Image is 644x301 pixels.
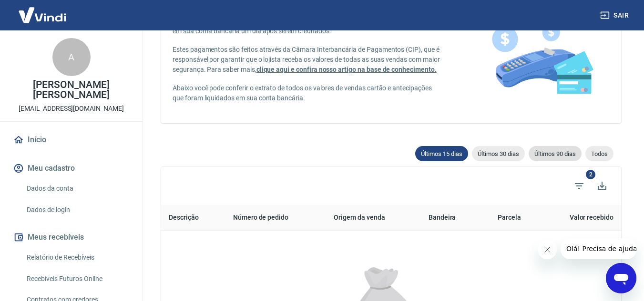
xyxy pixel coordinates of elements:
[173,45,441,75] p: Estes pagamentos são feitos através da Câmara Interbancária de Pagamentos (CIP), que é responsáve...
[19,104,124,114] p: [EMAIL_ADDRESS][DOMAIN_NAME]
[23,269,131,289] a: Recebíveis Futuros Online
[561,238,636,259] iframe: Mensagem da empresa
[606,263,636,293] iframe: Botão para abrir a janela de mensagens
[256,66,437,73] a: clique aqui e confira nosso artigo na base de conhecimento.
[6,7,80,14] span: Olá! Precisa de ajuda?
[537,205,621,231] th: Valor recebido
[585,150,613,157] span: Todos
[11,129,131,150] a: Início
[23,248,131,267] a: Relatório de Recebíveis
[598,7,633,24] button: Sair
[415,150,468,157] span: Últimos 15 dias
[23,200,131,220] a: Dados de login
[472,146,525,161] div: Últimos 30 dias
[586,170,595,179] span: 2
[225,205,326,231] th: Número de pedido
[23,179,131,198] a: Dados da conta
[585,146,613,161] div: Todos
[591,175,613,197] button: Baixar listagem
[421,205,482,231] th: Bandeira
[11,227,131,248] button: Meus recebíveis
[8,80,135,100] p: [PERSON_NAME] [PERSON_NAME]
[11,0,73,29] img: Vindi
[11,158,131,179] button: Meu cadastro
[52,38,91,76] div: A
[568,175,591,197] span: Filtros
[482,205,537,231] th: Parcela
[326,205,421,231] th: Origem da venda
[529,146,582,161] div: Últimos 90 dias
[538,240,557,259] iframe: Fechar mensagem
[415,146,468,161] div: Últimos 15 dias
[472,150,525,157] span: Últimos 30 dias
[161,205,225,231] th: Descrição
[529,150,582,157] span: Últimos 90 dias
[173,83,441,103] p: Abaixo você pode conferir o extrato de todos os valores de vendas cartão e antecipações que foram...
